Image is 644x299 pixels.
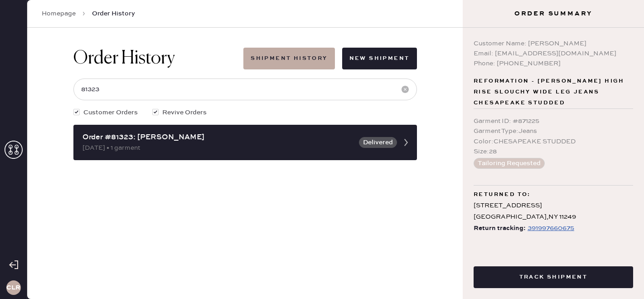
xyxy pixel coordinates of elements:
[474,59,633,69] div: Phone: [PHONE_NUMBER]
[474,189,531,200] span: Returned to:
[474,49,633,59] div: Email: [EMAIL_ADDRESS][DOMAIN_NAME]
[526,223,574,234] a: 391997660675
[73,48,175,69] h1: Order History
[42,9,76,18] a: Homepage
[82,143,353,153] div: [DATE] • 1 garment
[474,39,633,49] div: Customer Name: [PERSON_NAME]
[82,132,353,143] div: Order #81323: [PERSON_NAME]
[342,48,417,69] button: New Shipment
[359,137,397,148] button: Delivered
[243,48,334,69] button: Shipment History
[6,284,20,291] h3: CLR
[474,266,633,288] button: Track Shipment
[474,126,633,136] div: Garment Type : Jeans
[474,76,633,108] span: Reformation - [PERSON_NAME] High Rise Slouchy Wide Leg Jeans CHESAPEAKE STUDDED
[474,200,633,223] div: [STREET_ADDRESS] [GEOGRAPHIC_DATA] , NY 11249
[463,9,644,18] h3: Order Summary
[528,223,574,234] div: https://www.fedex.com/apps/fedextrack/?tracknumbers=391997660675&cntry_code=US
[474,147,633,157] div: Size : 28
[474,158,545,169] button: Tailoring Requested
[73,78,417,100] input: Search by order number, customer name, email or phone number
[601,258,640,297] iframe: Front Chat
[474,223,526,234] span: Return tracking:
[474,137,633,147] div: Color : CHESAPEAKE STUDDED
[474,116,633,126] div: Garment ID : # 871225
[83,108,138,118] span: Customer Orders
[92,9,135,18] span: Order History
[474,272,633,281] a: Track Shipment
[162,108,207,118] span: Revive Orders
